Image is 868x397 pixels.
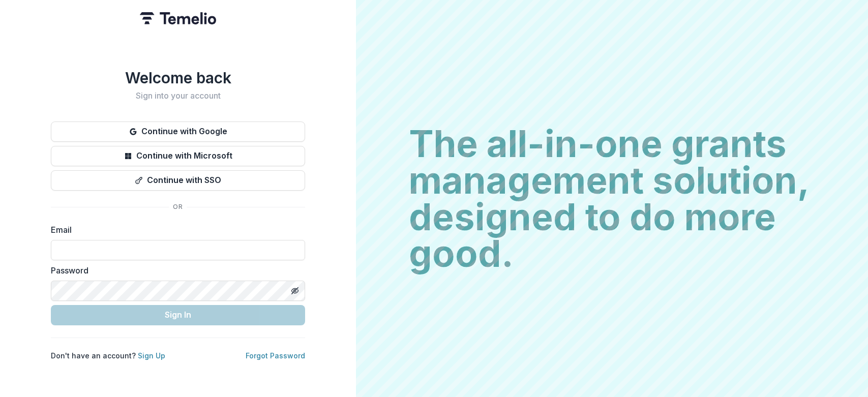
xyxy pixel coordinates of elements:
[51,69,305,87] h1: Welcome back
[51,224,299,236] label: Email
[138,351,165,360] a: Sign Up
[51,350,165,361] p: Don't have an account?
[51,91,305,101] h2: Sign into your account
[51,146,305,166] button: Continue with Microsoft
[51,121,305,142] button: Continue with Google
[51,305,305,325] button: Sign In
[287,283,303,299] button: Toggle password visibility
[140,12,216,24] img: Temelio
[246,351,305,360] a: Forgot Password
[51,264,299,277] label: Password
[51,170,305,191] button: Continue with SSO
